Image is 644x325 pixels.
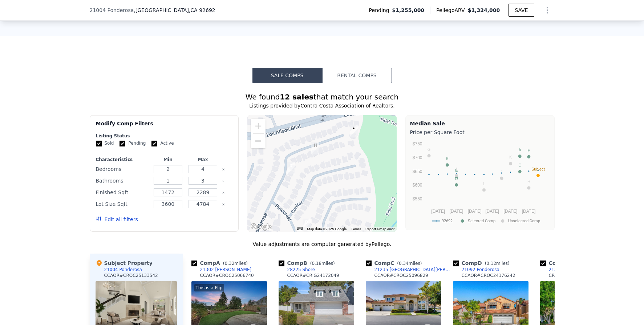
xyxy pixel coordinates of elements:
button: Zoom out [251,134,266,148]
div: Listings provided by Contra Costa Association of Realtors . [90,102,555,109]
button: Keyboard shortcuts [297,227,302,230]
label: Sold [96,140,114,146]
span: 0.34 [399,261,409,266]
span: Pending [369,7,392,14]
text: F [527,148,530,153]
button: Clear [222,191,225,194]
text: $600 [412,183,422,188]
div: CCAOR # CROC25133542 [104,273,158,278]
span: Pellego ARV [436,7,468,14]
text: $750 [412,141,422,146]
img: Google [249,222,273,232]
div: Lot Size Sqft [96,199,149,209]
text: [DATE] [522,209,535,214]
div: CCAOR # CRIG24172049 [287,273,339,278]
button: Show Options [540,3,555,17]
div: Max [187,157,219,162]
span: 0.18 [312,261,321,266]
text: Selected Comp [468,219,495,223]
text: D [455,176,458,181]
span: , [GEOGRAPHIC_DATA] [134,7,215,14]
div: Bathrooms [96,176,149,186]
input: Active [151,141,157,146]
div: Comp D [453,259,513,267]
div: 21004 Ponderosa [104,267,142,273]
div: Comp A [191,259,251,267]
svg: A chart. [410,137,550,228]
div: Comp B [279,259,338,267]
a: 28225 Shore [279,267,315,273]
div: 21004 Ponderosa [350,125,358,137]
span: , CA 92692 [189,7,215,13]
a: 21392 Miramar [540,267,582,273]
text: I [456,167,457,171]
a: Open this area in Google Maps (opens a new window) [249,222,273,232]
div: 28225 Shore [303,219,311,231]
div: Listing Status [96,133,233,139]
div: 21302 [PERSON_NAME] [200,267,252,273]
div: Modify Comp Filters [96,120,233,133]
button: SAVE [509,4,534,17]
text: [DATE] [431,209,445,214]
text: [DATE] [467,209,481,214]
span: 0.12 [486,261,496,266]
div: Bedrooms [96,164,149,174]
text: $550 [412,196,422,201]
button: Clear [222,180,225,183]
div: CRMLS # OC24177213 [549,273,596,278]
div: Subject Property [96,259,153,267]
text: $700 [412,155,422,160]
text: E [455,168,458,172]
text: [DATE] [503,209,517,214]
strong: 12 sales [280,93,313,101]
label: Active [151,140,174,146]
span: $1,324,000 [468,7,500,13]
a: Report a map error [365,227,394,231]
div: Price per Square Foot [410,127,550,137]
a: 21302 [PERSON_NAME] [191,267,252,273]
span: ( miles) [482,261,513,266]
div: This is a Flip [194,284,224,291]
text: L [483,181,485,186]
button: Clear [222,203,225,206]
div: Min [152,157,184,162]
label: Pending [120,140,146,146]
div: Comp E [540,259,599,267]
text: A [518,148,521,152]
button: Edit all filters [96,216,138,223]
div: 21092 Ponderosa [462,267,499,273]
text: [DATE] [485,209,499,214]
button: Clear [222,168,225,171]
text: K [509,155,512,159]
text: J [501,170,503,174]
div: Median Sale [410,120,550,127]
text: G [427,147,430,152]
text: C [518,163,521,167]
button: Rental Comps [322,68,392,83]
text: B [446,156,448,161]
text: H [527,179,530,184]
text: 92692 [442,219,453,223]
text: $650 [412,169,422,174]
text: Unselected Comp [508,219,540,223]
div: Finished Sqft [96,187,149,197]
input: Pending [120,141,125,146]
div: We found that match your search [90,92,555,102]
div: 21092 Ponderosa [287,162,295,175]
a: Terms [351,227,361,231]
a: 21235 [GEOGRAPHIC_DATA][PERSON_NAME] [366,267,450,273]
button: Zoom in [251,119,266,133]
span: 21004 Ponderosa [90,7,134,14]
div: CCAOR # CROC24176242 [462,273,515,278]
div: 21036 Ponderosa [311,142,319,154]
div: 21392 Miramar [549,267,582,273]
div: Comp C [366,259,425,267]
div: 21235 [GEOGRAPHIC_DATA][PERSON_NAME] [374,267,450,273]
a: 21092 Ponderosa [453,267,499,273]
span: ( miles) [307,261,338,266]
span: ( miles) [394,261,425,266]
div: CCAOR # CROC25066740 [200,273,254,278]
button: Sale Comps [252,68,322,83]
text: [DATE] [449,209,463,214]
